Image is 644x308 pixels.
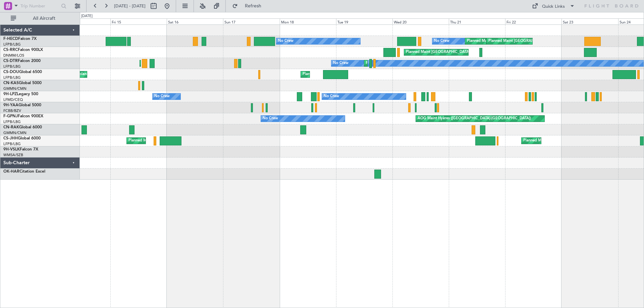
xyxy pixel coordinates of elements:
span: CS-RRC [3,48,18,52]
button: All Aircraft [7,13,73,24]
span: CN-KAS [3,81,19,85]
a: CN-KASGlobal 5000 [3,81,42,85]
span: 9H-LPZ [3,92,17,96]
div: Planned Maint [GEOGRAPHIC_DATA] ([GEOGRAPHIC_DATA]) [406,47,512,57]
a: CS-JHHGlobal 6000 [3,136,41,140]
span: Refresh [239,4,267,8]
a: GMMN/CMN [3,86,26,91]
a: DNMM/LOS [3,53,24,58]
a: GMMN/CMN [3,130,26,135]
div: AOG Maint Hyères ([GEOGRAPHIC_DATA]-[GEOGRAPHIC_DATA]) [418,114,531,124]
div: Quick Links [542,3,565,10]
a: LFPB/LBG [3,141,21,146]
a: LFPB/LBG [3,42,21,47]
div: [DATE] [81,13,93,19]
div: No Crew [278,36,293,46]
div: Fri 15 [110,18,167,24]
div: Planned Maint [GEOGRAPHIC_DATA] ([GEOGRAPHIC_DATA]) [523,136,629,146]
a: CS-DTRFalcon 2000 [3,59,41,63]
a: LFMD/CEQ [3,97,23,102]
div: Mon 18 [280,18,336,24]
div: No Crew [154,91,170,102]
span: [DATE] - [DATE] [114,3,146,9]
span: F-GPNJ [3,114,18,118]
div: Planned Maint [GEOGRAPHIC_DATA] ([GEOGRAPHIC_DATA]) [128,136,234,146]
button: Refresh [229,1,269,11]
div: Fri 22 [505,18,561,24]
span: CS-DTR [3,59,18,63]
span: All Aircraft [17,16,71,21]
div: Planned Maint [GEOGRAPHIC_DATA] ([GEOGRAPHIC_DATA]) [467,36,573,46]
span: 9H-VSLK [3,147,20,151]
div: Sat 16 [167,18,223,24]
a: OK-HARCitation Excel [3,170,45,174]
input: Trip Number [20,1,59,11]
a: LFPB/LBG [3,75,21,80]
div: Wed 20 [392,18,449,24]
button: Quick Links [529,1,578,11]
a: CS-DOUGlobal 6500 [3,70,42,74]
div: Tue 19 [336,18,392,24]
div: Planned Maint Sofia [366,58,400,68]
div: Sat 23 [561,18,618,24]
div: Planned Maint [GEOGRAPHIC_DATA] ([GEOGRAPHIC_DATA]) [488,36,594,46]
div: No Crew [434,36,449,46]
a: LFPB/LBG [3,64,21,69]
a: 9H-LPZLegacy 500 [3,92,38,96]
a: 9H-VSLKFalcon 7X [3,147,38,151]
a: LFPB/LBG [3,119,21,124]
a: CS-RRCFalcon 900LX [3,48,43,52]
div: No Crew [263,114,278,124]
a: F-GPNJFalcon 900EX [3,114,43,118]
span: CS-JHH [3,136,18,140]
span: F-HECD [3,37,18,41]
span: OK-HAR [3,170,19,174]
span: CS-DOU [3,70,19,74]
span: 9H-YAA [3,103,18,107]
span: CN-RAK [3,125,19,129]
div: Thu 21 [449,18,505,24]
div: No Crew [333,58,348,68]
div: Thu 14 [54,18,110,24]
a: WMSA/SZB [3,152,23,158]
a: FCBB/BZV [3,108,21,113]
a: F-HECDFalcon 7X [3,37,37,41]
div: No Crew [324,91,339,102]
a: CN-RAKGlobal 6000 [3,125,42,129]
div: Planned Maint [GEOGRAPHIC_DATA] ([GEOGRAPHIC_DATA]) [303,69,408,79]
div: Sun 17 [223,18,279,24]
a: 9H-YAAGlobal 5000 [3,103,41,107]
